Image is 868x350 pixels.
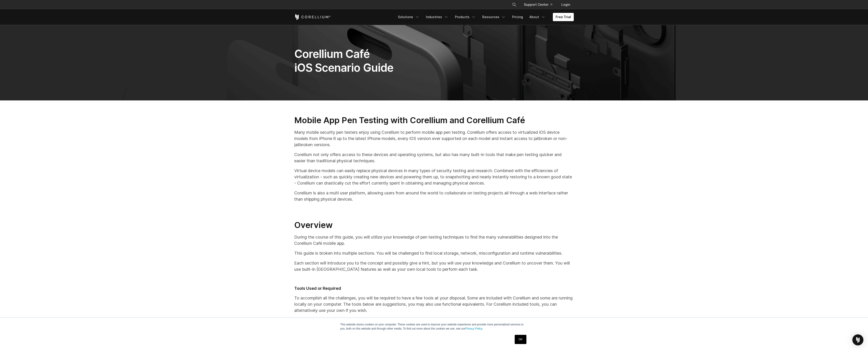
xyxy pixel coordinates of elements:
a: Industries [423,13,451,21]
h3: Local Tools [294,317,574,322]
a: Free Trial [553,13,574,21]
p: This guide is broken into multiple sections. You will be challenged to find local storage, networ... [294,250,574,256]
h2: Overview [294,220,574,230]
a: Pricing [509,13,526,21]
p: This website stores cookies on your computer. These cookies are used to improve your website expe... [340,322,528,331]
div: Navigation Menu [395,13,574,21]
p: To accomplish all the challenges, you will be required to have a few tools at your disposal. Some... [294,295,574,313]
p: During the course of this guide, you will utilize your knowledge of pen testing techniques to fin... [294,234,574,246]
a: Solutions [395,13,422,21]
a: Products [452,13,479,21]
p: Each section will introduce you to the concept and possibly give a hint, but you will use your kn... [294,260,574,272]
span: Corellium Café iOS Scenario Guide [294,47,393,74]
p: Virtual device models can easily replace physical devices in many types of security testing and r... [294,168,574,186]
div: Navigation Menu [506,0,574,9]
a: Resources [480,13,508,21]
p: Corellium not only offers access to these devices and operating systems, but also has many built-... [294,151,574,164]
p: Many mobile security pen testers enjoy using Corellium to perform mobile app pen testing. Corelli... [294,129,574,148]
a: Login [558,0,574,9]
a: Privacy Policy. [465,327,483,330]
a: OK [515,335,526,344]
h2: Mobile App Pen Testing with Corellium and Corellium Café [294,115,574,125]
a: Corellium Home [294,14,331,20]
button: Search [510,0,518,9]
a: About [527,13,548,21]
h2: Tools Used or Required [294,286,574,291]
div: Open Intercom Messenger [852,334,863,345]
p: Corellium is also a multi user platform, allowing users from around the world to collaborate on t... [294,190,574,202]
a: Support Center [520,0,556,9]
